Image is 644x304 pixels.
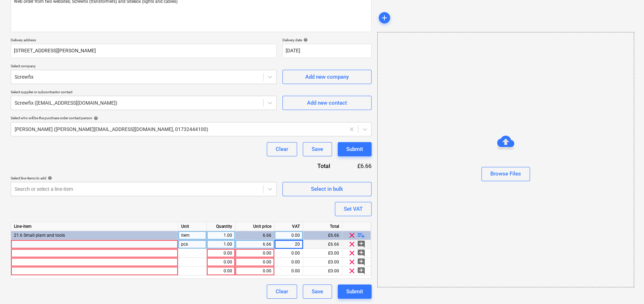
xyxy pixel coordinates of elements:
input: Delivery date not specified [282,44,372,58]
div: Add new company [305,72,349,82]
div: £0.00 [303,249,342,258]
div: Set VAT [344,204,363,214]
span: help [302,38,308,42]
p: Select company [11,64,277,70]
div: Quantity [207,222,235,231]
div: £6.66 [303,240,342,249]
div: 0.00 [277,231,300,240]
div: Select who will be the purchase order contact person [11,116,372,120]
div: Delivery date [282,38,372,42]
button: Select in bulk [282,182,372,196]
span: clear [348,249,356,257]
span: playlist_add [357,231,366,240]
div: £6.66 [342,162,372,170]
div: Total [303,222,342,231]
iframe: Chat Widget [608,270,644,304]
div: 0.00 [277,249,300,258]
div: 1.00 [210,240,232,249]
button: Add new contact [282,96,372,110]
button: Browse Files [481,167,530,181]
button: Submit [338,142,372,156]
input: Delivery address [11,44,277,58]
div: 0.00 [277,258,300,267]
button: Set VAT [335,202,372,216]
div: Select line-items to add [11,176,277,180]
span: add_comment [357,267,366,275]
span: 21.6 Small plant and tools [14,233,65,238]
button: Save [303,142,332,156]
div: Select in bulk [311,184,343,194]
div: Unit [178,222,207,231]
div: Clear [276,287,288,296]
div: 0.00 [210,249,232,258]
div: item [178,231,207,240]
button: Save [303,284,332,299]
div: £0.00 [303,267,342,276]
div: Browse Files [490,169,521,178]
div: 0.00 [238,267,271,276]
span: clear [348,231,356,240]
span: add_comment [357,249,366,257]
button: Clear [267,142,297,156]
div: Save [312,145,323,154]
span: add_comment [357,240,366,248]
div: Total [279,162,342,170]
div: 6.66 [238,240,271,249]
button: Add new company [282,70,372,84]
div: £6.66 [303,231,342,240]
div: Add new contact [307,98,347,108]
div: 0.00 [210,258,232,267]
span: clear [348,258,356,266]
div: Browse Files [377,32,634,287]
div: 0.00 [277,267,300,276]
div: 0.00 [210,267,232,276]
div: pcs [178,240,207,249]
div: 0.00 [238,249,271,258]
span: help [46,176,52,180]
button: Clear [267,284,297,299]
div: Line-item [11,222,178,231]
div: Clear [276,145,288,154]
div: 6.66 [238,231,271,240]
div: Submit [346,287,363,296]
div: £0.00 [303,258,342,267]
p: Select supplier or subcontractor contact [11,90,277,96]
div: Save [312,287,323,296]
div: 0.00 [238,258,271,267]
div: VAT [275,222,303,231]
div: Submit [346,145,363,154]
p: Delivery address [11,38,277,44]
span: add [380,14,389,22]
span: clear [348,267,356,275]
span: add_comment [357,258,366,266]
button: Submit [338,284,372,299]
span: clear [348,240,356,248]
span: help [92,116,98,120]
div: 1.00 [210,231,232,240]
div: Unit price [235,222,275,231]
